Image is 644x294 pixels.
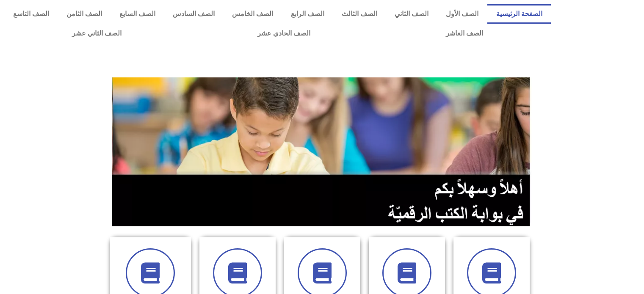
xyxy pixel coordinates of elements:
a: الصف الأول [437,4,487,24]
a: الصف الثاني [386,4,437,24]
a: الصف الثالث [333,4,386,24]
a: الصف السابع [111,4,164,24]
a: الصف الخامس [224,4,282,24]
a: الصف السادس [164,4,224,24]
a: الصف الثاني عشر [4,24,189,43]
a: الصفحة الرئيسية [487,4,551,24]
a: الصف الرابع [282,4,333,24]
a: الصف الحادي عشر [189,24,378,43]
a: الصف العاشر [378,24,551,43]
a: الصف الثامن [58,4,111,24]
a: الصف التاسع [4,4,58,24]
